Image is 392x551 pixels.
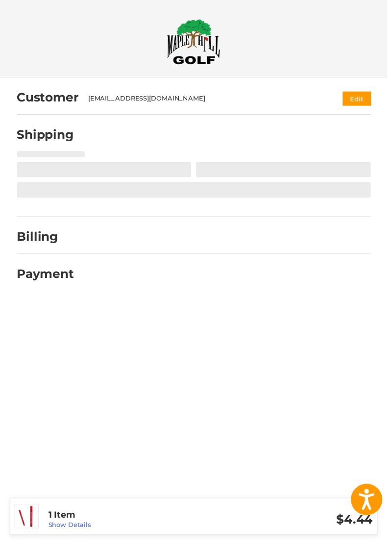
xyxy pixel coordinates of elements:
a: Show Details [49,527,92,535]
div: [EMAIL_ADDRESS][DOMAIN_NAME] [89,95,328,105]
img: Bettinardi Lamkin Sink Fit Putter Grip [15,511,39,534]
button: Edit [347,93,375,107]
h3: $4.44 [213,518,377,533]
h2: Billing [17,232,74,247]
h2: Customer [17,91,80,106]
h2: Payment [17,270,75,285]
h2: Shipping [17,129,75,144]
h3: 1 Item [49,516,213,527]
img: Maple Hill Golf [169,19,223,65]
